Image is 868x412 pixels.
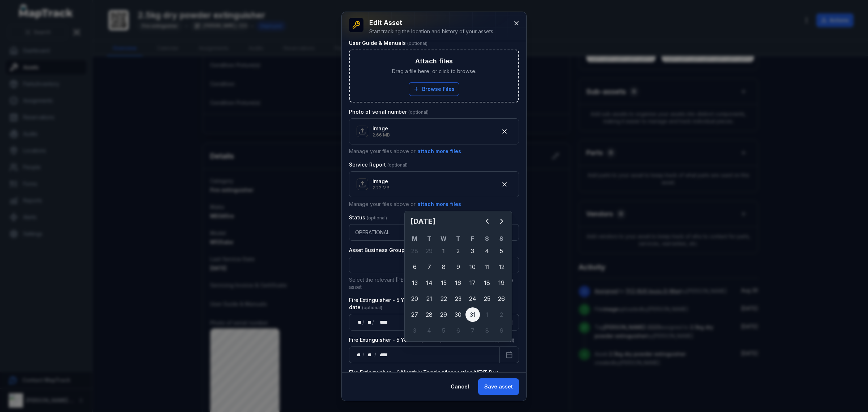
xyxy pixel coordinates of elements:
[372,319,375,326] div: /
[362,319,365,326] div: /
[465,260,480,274] div: 10
[408,214,509,339] div: March 2028
[494,260,509,274] div: Sunday 12 March 2028
[494,276,509,290] div: Sunday 19 March 2028
[494,307,509,322] div: Sunday 2 April 2028
[365,351,375,358] div: month,
[478,378,519,395] button: Save asset
[465,307,480,322] div: Friday 31 March 2028
[437,276,451,290] div: 15
[408,307,422,322] div: Monday 27 March 2028
[349,276,519,291] p: Select the relevant [PERSON_NAME] Air Business Department for this asset
[480,291,494,306] div: 25
[408,323,422,338] div: Monday 3 April 2028
[451,260,465,274] div: Thursday 9 March 2028
[422,307,437,322] div: 28
[480,276,494,290] div: 18
[465,323,480,338] div: Friday 7 April 2028
[409,82,459,96] button: Browse Files
[408,291,422,306] div: Monday 20 March 2028
[408,276,422,290] div: Monday 13 March 2028
[499,346,519,363] button: Calendar
[373,178,390,185] p: image
[480,244,494,258] div: 4
[422,260,437,274] div: Tuesday 7 March 2028
[349,214,387,221] label: Status
[355,351,362,358] div: day,
[437,323,451,338] div: Wednesday 5 April 2028
[451,291,465,306] div: Thursday 23 March 2028
[408,260,422,274] div: Monday 6 March 2028
[408,291,422,306] div: 20
[451,244,465,258] div: Thursday 2 March 2028
[480,214,494,228] button: Previous
[480,244,494,258] div: Saturday 4 March 2028
[408,244,422,258] div: Monday 28 February 2028
[451,323,465,338] div: Thursday 6 April 2028
[494,323,509,338] div: Sunday 9 April 2028
[408,323,422,338] div: 3
[480,276,494,290] div: Saturday 18 March 2028
[349,297,519,311] label: Fire Extinguisher - 5 Year Inspection/Test LAST completed date
[494,291,509,306] div: 26
[437,260,451,274] div: 8
[422,323,437,338] div: Tuesday 4 April 2028
[494,323,509,338] div: 9
[480,307,494,322] div: Saturday 1 April 2028
[451,291,465,306] div: 23
[365,319,372,326] div: month,
[415,56,453,66] h3: Attach files
[494,307,509,322] div: 2
[437,244,451,258] div: 1
[349,108,429,115] label: Photo of serial number
[422,291,437,306] div: 21
[465,307,480,322] div: 31
[375,319,388,326] div: year,
[422,244,437,258] div: 29
[451,307,465,322] div: Thursday 30 March 2028
[465,244,480,258] div: 3
[465,260,480,274] div: Friday 10 March 2028
[451,323,465,338] div: 6
[494,234,509,243] th: S
[465,234,480,243] th: F
[465,276,480,290] div: 17
[494,276,509,290] div: 19
[373,125,390,132] p: image
[437,291,451,306] div: Wednesday 22 March 2028
[465,323,480,338] div: 7
[408,234,422,243] th: M
[437,276,451,290] div: Wednesday 15 March 2028
[465,276,480,290] div: Friday 17 March 2028
[480,323,494,338] div: 8
[417,147,461,155] button: attach more files
[451,234,465,243] th: T
[408,244,422,258] div: 28
[437,291,451,306] div: 22
[480,234,494,243] th: S
[408,260,422,274] div: 6
[437,307,451,322] div: Wednesday 29 March 2028
[465,291,480,306] div: 24
[392,68,476,75] span: Drag a file here, or click to browse.
[349,161,408,168] label: Service Report
[422,276,437,290] div: Tuesday 14 March 2028
[377,351,390,358] div: year,
[437,234,451,243] th: W
[408,214,509,339] div: Calendar
[349,39,427,47] label: User Guide & Manuals
[369,28,494,35] div: Start tracking the location and history of your assets.
[480,291,494,306] div: Saturday 25 March 2028
[349,247,426,254] label: Asset Business Group
[465,244,480,258] div: Friday 3 March 2028
[362,351,365,358] div: /
[444,378,475,395] button: Cancel
[422,323,437,338] div: 4
[437,323,451,338] div: 5
[422,244,437,258] div: Tuesday 29 February 2028
[494,244,509,258] div: Sunday 5 March 2028
[422,234,437,243] th: T
[373,132,390,138] p: 2.66 MB
[451,307,465,322] div: 30
[408,276,422,290] div: 13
